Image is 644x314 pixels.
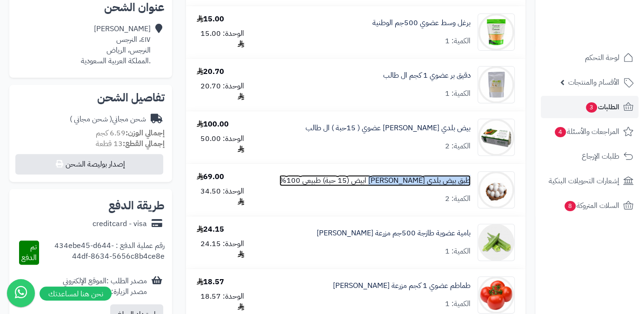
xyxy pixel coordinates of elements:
a: المراجعات والأسئلة4 [541,120,638,143]
strong: إجمالي القطع: [123,138,165,149]
h2: طريقة الدفع [108,200,165,211]
small: 13 قطعة [96,138,165,149]
a: طبق بيض بلدي [PERSON_NAME] ابيض (15 حبة) طبيعي 100% [279,175,471,186]
div: 15.00 [197,14,224,25]
div: الكمية: 2 [445,194,471,204]
span: 3 [586,102,597,113]
img: 1734979698-larg1594735574-90x90.jpg [478,171,514,208]
span: المراجعات والأسئلة [554,125,619,138]
img: 1716666241-%D8%B7%D9%85%D8%A7%D8%B7%D9%85%20%D8%B9%D8%B6%D9%88%D9%8A%20%D8%A7%D9%84%D8%B4%D9%87%D... [478,276,514,314]
img: 1716591605-375670_1-20220529-060142-90x90.png [478,224,514,261]
span: الأقسام والمنتجات [568,76,619,89]
a: إشعارات التحويلات البنكية [541,170,638,192]
div: 69.00 [197,172,224,182]
div: 100.00 [197,119,229,130]
a: بامية عضوية طازجة 500جم مزرعة [PERSON_NAME] [317,228,471,239]
a: الطلبات3 [541,96,638,118]
a: طلبات الإرجاع [541,145,638,167]
div: الكمية: 2 [445,141,471,152]
a: دقيق بر عضوي 1 كجم ال طالب [383,70,471,81]
div: 24.15 [197,224,224,235]
div: 20.70 [197,67,224,77]
small: 6.59 كجم [96,127,165,139]
img: 1680394603-TxA38B1DiBJ6ApGQ1vGwIm12tiQqjjhFkphKmlzu-90x90.jpg [478,66,514,103]
img: 1681470814-XCd6jZ3siCPmeWq7vOepLtpg82NjcjacatttlgHz-90x90.jpg [478,119,514,156]
div: الوحدة: 50.00 [197,134,244,155]
strong: إجمالي الوزن: [126,127,165,139]
div: الوحدة: 34.50 [197,186,244,207]
span: ( شحن مجاني ) [70,114,112,125]
div: 18.57 [197,277,224,287]
a: برغل وسط عضوي 500جم الوطنية [372,18,471,28]
div: الوحدة: 24.15 [197,239,244,260]
span: 8 [564,201,576,211]
div: creditcard - visa [93,219,147,229]
div: الوحدة: 18.57 [197,291,244,313]
span: طلبات الإرجاع [582,150,619,163]
h2: عنوان الشحن [17,2,165,13]
div: شحن مجاني [70,114,146,125]
span: السلات المتروكة [564,199,619,212]
div: الكمية: 1 [445,36,471,47]
div: مصدر الطلب :الموقع الإلكتروني [63,276,147,297]
img: 1737364003-6281062551585-90x90.jpg [478,13,514,51]
div: الكمية: 1 [445,88,471,99]
a: طماطم عضوي 1 كجم مزرعة [PERSON_NAME] [333,281,471,291]
span: الطلبات [585,100,619,114]
button: إصدار بوليصة الشحن [15,154,163,174]
div: الكمية: 1 [445,246,471,257]
div: الكمية: 1 [445,299,471,309]
span: لوحة التحكم [585,51,619,64]
a: لوحة التحكم [541,47,638,69]
div: الوحدة: 15.00 [197,28,244,50]
h2: تفاصيل الشحن [17,92,165,103]
div: رقم عملية الدفع : 434ebe45-d644-44df-8634-5656c8b4ce8e [39,241,165,265]
a: السلات المتروكة8 [541,194,638,217]
span: إشعارات التحويلات البنكية [549,174,619,187]
div: [PERSON_NAME] ٤١٧، النرجس النرجس، الرياض .المملكة العربية السعودية [81,24,151,66]
span: 4 [555,127,566,137]
a: بيض بلدي [PERSON_NAME] عضوي ( 15حبة ) ال طالب [305,123,471,134]
span: تم الدفع [21,241,37,263]
div: الوحدة: 20.70 [197,81,244,102]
